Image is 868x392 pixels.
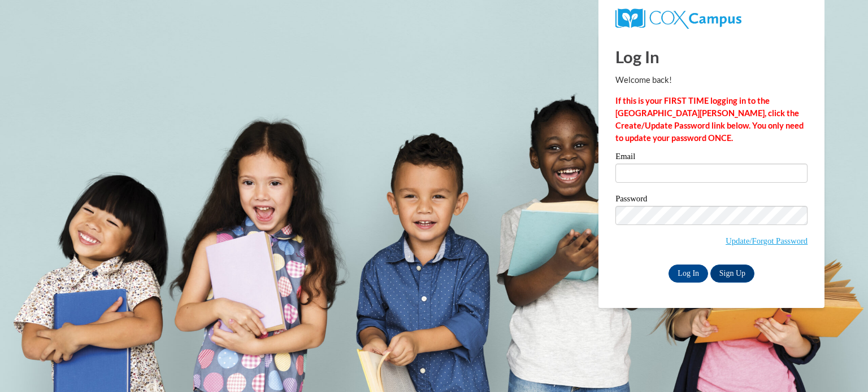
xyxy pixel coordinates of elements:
[615,195,808,206] label: Password
[615,13,741,23] a: COX Campus
[615,152,808,164] label: Email
[710,265,754,283] a: Sign Up
[615,74,808,86] p: Welcome back!
[615,45,808,68] h1: Log In
[726,236,808,245] a: Update/Forgot Password
[615,8,741,29] img: COX Campus
[669,265,708,283] input: Log In
[615,96,804,143] strong: If this is your FIRST TIME logging in to the [GEOGRAPHIC_DATA][PERSON_NAME], click the Create/Upd...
